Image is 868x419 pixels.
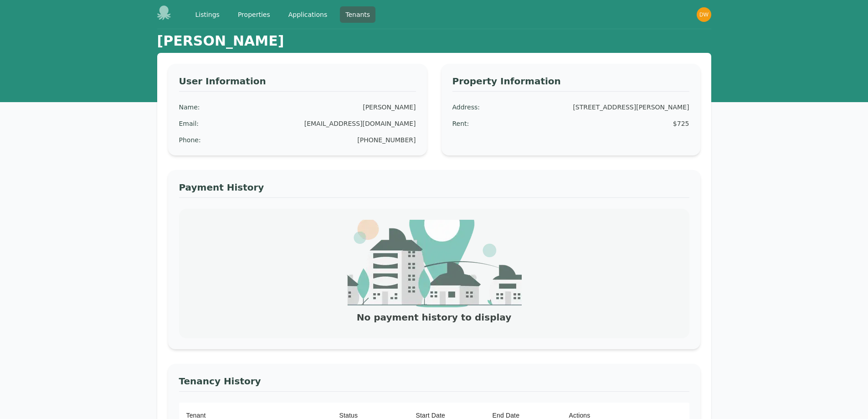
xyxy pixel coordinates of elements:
div: Email : [179,119,199,128]
a: Listings [190,6,225,23]
img: empty_state_image [347,220,522,307]
h3: Payment History [179,181,689,198]
div: Rent : [452,119,469,128]
h1: [PERSON_NAME] [157,33,284,49]
div: [PERSON_NAME] [363,103,416,112]
div: Name : [179,103,200,112]
h3: Tenancy History [179,375,689,392]
div: Phone : [179,135,201,145]
div: Address : [452,103,480,112]
div: $725 [673,119,689,128]
h3: No payment history to display [357,311,511,324]
h3: User Information [179,75,416,92]
a: Tenants [340,6,375,23]
div: [EMAIL_ADDRESS][DOMAIN_NAME] [304,119,416,128]
div: [STREET_ADDRESS][PERSON_NAME] [573,103,689,112]
a: Properties [232,6,276,23]
a: Applications [283,6,333,23]
h3: Property Information [452,75,689,92]
div: [PHONE_NUMBER] [357,135,416,145]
